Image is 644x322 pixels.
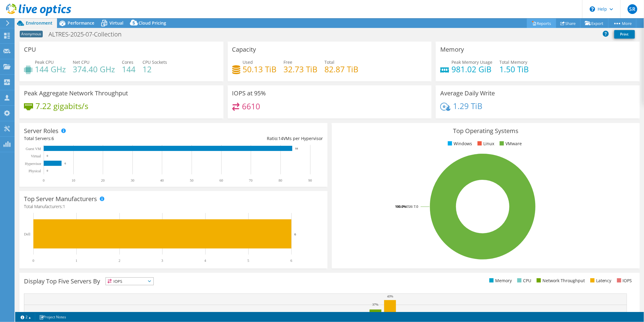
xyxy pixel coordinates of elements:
[29,169,41,173] text: Physical
[527,19,556,28] a: Reports
[451,59,492,65] span: Peak Memory Usage
[325,66,359,73] h4: 82.87 TiB
[295,147,298,150] text: 84
[63,204,65,209] span: 1
[24,203,323,210] h4: Total Manufacturers:
[290,259,292,263] text: 6
[387,294,393,298] text: 43%
[247,259,249,263] text: 5
[220,178,223,183] text: 60
[68,20,94,26] span: Performance
[143,59,167,65] span: CPU Sockets
[31,154,41,158] text: Virtual
[24,135,173,142] div: Total Servers:
[46,31,131,38] h1: ALTRES-2025-07-Collection
[26,147,41,151] text: Guest VM
[284,59,293,65] span: Free
[35,313,70,321] a: Project Notes
[24,128,59,134] h3: Server Roles
[628,4,637,14] span: SR
[243,66,277,73] h4: 50.13 TiB
[615,277,632,284] li: IOPS
[47,154,48,157] text: 0
[35,103,88,109] h4: 7.22 gigabits/s
[451,66,492,73] h4: 981.02 GiB
[249,178,253,183] text: 70
[26,20,52,26] span: Environment
[101,178,105,183] text: 20
[325,59,335,65] span: Total
[372,303,378,306] text: 37%
[499,66,529,73] h4: 1.50 TiB
[279,178,282,183] text: 80
[72,178,75,183] text: 10
[204,259,206,263] text: 4
[119,259,120,263] text: 2
[16,313,35,321] a: 2
[190,178,193,183] text: 50
[65,162,66,165] text: 6
[406,204,418,209] tspan: ESXi 7.0
[446,140,472,147] li: Windows
[106,278,153,285] span: IOPS
[47,169,48,172] text: 0
[336,128,635,134] h3: Top Operating Systems
[284,66,318,73] h4: 32.73 TiB
[25,162,41,166] text: Hypervisor
[24,46,36,53] h3: CPU
[243,59,253,65] span: Used
[488,277,512,284] li: Memory
[35,59,54,65] span: Peak CPU
[516,277,531,284] li: CPU
[32,259,34,263] text: 0
[440,90,495,97] h3: Average Daily Write
[75,259,77,263] text: 1
[122,59,133,65] span: Cores
[24,196,97,202] h3: Top Server Manufacturers
[122,66,136,73] h4: 144
[73,59,89,65] span: Net CPU
[278,135,283,141] span: 14
[294,232,296,236] text: 6
[139,20,166,26] span: Cloud Pricing
[440,46,464,53] h3: Memory
[52,135,54,141] span: 6
[614,30,635,39] a: Print
[131,178,134,183] text: 30
[20,31,43,37] span: Anonymous
[232,46,256,53] h3: Capacity
[173,135,323,142] div: Ratio: VMs per Hypervisor
[24,90,128,97] h3: Peak Aggregate Network Throughput
[43,178,45,183] text: 0
[556,19,581,28] a: Share
[308,178,312,183] text: 90
[476,140,494,147] li: Linux
[242,103,260,110] h4: 6610
[498,140,522,147] li: VMware
[143,66,167,73] h4: 12
[109,20,123,26] span: Virtual
[161,259,163,263] text: 3
[499,59,527,65] span: Total Memory
[232,90,266,97] h3: IOPS at 95%
[35,66,66,73] h4: 144 GHz
[589,277,612,284] li: Latency
[590,6,595,12] svg: \n
[24,232,30,236] text: Dell
[73,66,115,73] h4: 374.40 GHz
[453,103,482,109] h4: 1.29 TiB
[395,204,406,209] tspan: 100.0%
[535,277,585,284] li: Network Throughput
[580,19,609,28] a: Export
[160,178,164,183] text: 40
[608,19,636,28] a: More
